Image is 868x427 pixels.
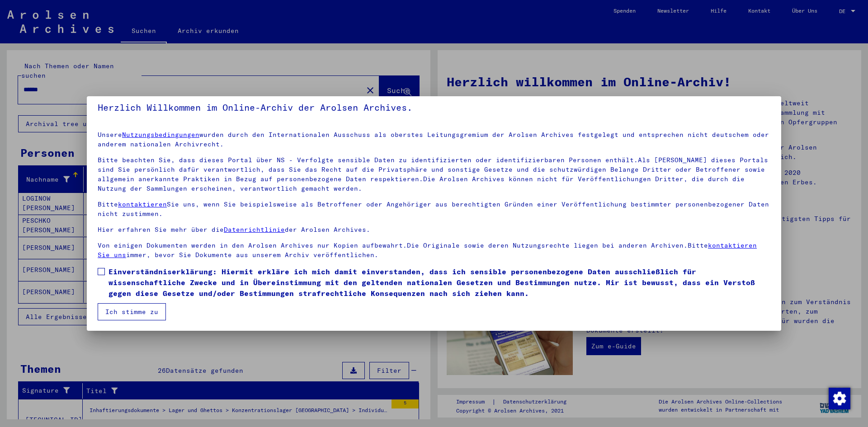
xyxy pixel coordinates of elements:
[829,388,850,409] img: Zustimmung ändern
[98,200,770,219] p: Bitte Sie uns, wenn Sie beispielsweise als Betroffener oder Angehöriger aus berechtigten Gründen ...
[122,131,199,139] a: Nutzungsbedingungen
[98,241,757,259] a: kontaktieren Sie uns
[118,200,167,208] a: kontaktieren
[98,241,770,260] p: Von einigen Dokumenten werden in den Arolsen Archives nur Kopien aufbewahrt.Die Originale sowie d...
[98,225,770,235] p: Hier erfahren Sie mehr über die der Arolsen Archives.
[98,100,770,115] h5: Herzlich Willkommen im Online-Archiv der Arolsen Archives.
[108,266,770,299] span: Einverständniserklärung: Hiermit erkläre ich mich damit einverstanden, dass ich sensible personen...
[224,225,285,234] a: Datenrichtlinie
[98,303,166,320] button: Ich stimme zu
[828,387,850,409] div: Zustimmung ändern
[98,155,770,193] p: Bitte beachten Sie, dass dieses Portal über NS - Verfolgte sensible Daten zu identifizierten oder...
[98,130,770,149] p: Unsere wurden durch den Internationalen Ausschuss als oberstes Leitungsgremium der Arolsen Archiv...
